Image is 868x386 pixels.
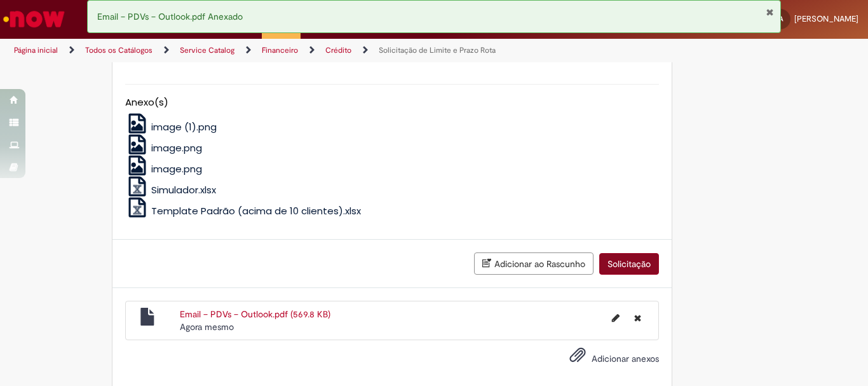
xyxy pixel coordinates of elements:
a: image.png [125,141,203,155]
span: Adicionar anexos [592,353,659,364]
span: image.png [151,141,202,155]
ul: Trilhas de página [10,39,569,62]
a: Página inicial [14,45,58,55]
button: Excluir Email – PDVs – Outlook.pdf [627,308,649,328]
span: Template Padrão (acima de 10 clientes).xlsx [151,204,361,217]
a: Solicitação de Limite e Prazo Rota [379,45,496,55]
a: image.png [125,162,203,176]
span: image.png [151,162,202,176]
button: Editar nome de arquivo Email – PDVs – Outlook.pdf [604,308,627,328]
a: Simulador.xlsx [125,183,217,196]
span: Email – PDVs – Outlook.pdf Anexado [97,11,243,22]
span: Agora mesmo [180,321,234,333]
a: Financeiro [262,45,298,55]
a: Email – PDVs – Outlook.pdf (569.8 KB) [180,308,330,320]
button: Adicionar ao Rascunho [474,252,593,275]
a: Template Padrão (acima de 10 clientes).xlsx [125,204,362,217]
h5: Anexo(s) [125,97,659,108]
span: image (1).png [151,120,217,134]
button: Fechar Notificação [766,7,774,17]
img: ServiceNow [1,6,67,32]
a: Todos os Catálogos [85,45,153,55]
a: image (1).png [125,120,217,134]
time: 27/08/2025 14:02:37 [180,321,234,333]
a: Crédito [325,45,351,55]
span: Simulador.xlsx [151,183,216,196]
a: Service Catalog [180,45,234,55]
button: Solicitação [599,253,659,275]
button: Adicionar anexos [566,343,589,373]
span: [PERSON_NAME] [794,13,858,24]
